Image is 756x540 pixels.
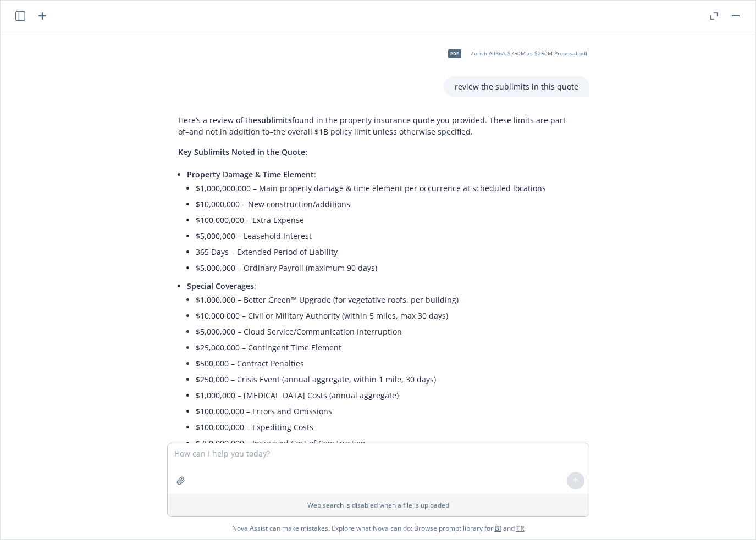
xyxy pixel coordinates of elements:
li: $5,000,000 – Leasehold Interest [196,228,578,244]
p: Web search is disabled when a file is uploaded [174,500,582,510]
li: $100,000,000 – Errors and Omissions [196,403,578,419]
span: Key Sublimits Noted in the Quote: [178,147,307,157]
span: sublimits [257,115,292,125]
li: $10,000,000 – Civil or Military Authority (within 5 miles, max 30 days) [196,308,578,324]
span: Nova Assist can make mistakes. Explore what Nova can do: Browse prompt library for and [5,517,751,539]
li: $10,000,000 – New construction/additions [196,196,578,212]
li: $25,000,000 – Contingent Time Element [196,339,578,355]
span: Special Coverages [187,281,254,291]
li: $100,000,000 – Extra Expense [196,212,578,228]
li: 365 Days – Extended Period of Liability [196,244,578,260]
li: $250,000 – Crisis Event (annual aggregate, within 1 mile, 30 days) [196,371,578,387]
p: : [187,169,578,180]
p: : [187,280,578,292]
span: pdf [448,49,461,58]
span: Zurich AllRisk $750M xs $250M Proposal.pdf [471,50,587,57]
li: $750,000,000 – Increased Cost of Construction [196,435,578,451]
p: review the sublimits in this quote [455,81,578,92]
li: $5,000,000 – Ordinary Payroll (maximum 90 days) [196,260,578,276]
p: Here’s a review of the found in the property insurance quote you provided. These limits are part ... [178,114,578,137]
li: $100,000,000 – Expediting Costs [196,419,578,435]
li: $1,000,000,000 – Main property damage & time element per occurrence at scheduled locations [196,180,578,196]
li: $1,000,000 – Better Green™ Upgrade (for vegetative roofs, per building) [196,292,578,308]
a: TR [516,524,525,533]
li: $5,000,000 – Cloud Service/Communication Interruption [196,324,578,339]
div: pdfZurich AllRisk $750M xs $250M Proposal.pdf [441,40,589,68]
li: $500,000 – Contract Penalties [196,355,578,371]
li: $1,000,000 – [MEDICAL_DATA] Costs (annual aggregate) [196,387,578,403]
a: BI [495,524,501,533]
span: Property Damage & Time Element [187,169,314,180]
